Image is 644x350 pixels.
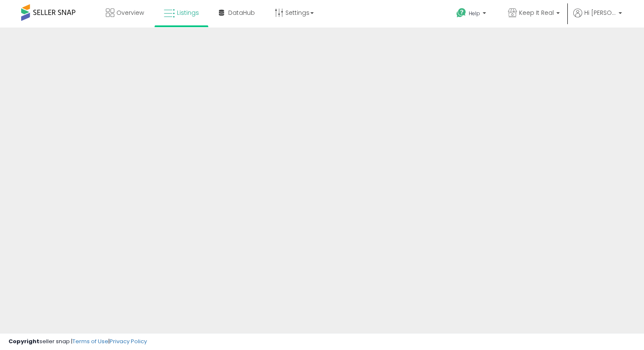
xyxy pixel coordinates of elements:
a: Hi [PERSON_NAME] [573,8,622,28]
span: Hi [PERSON_NAME] [584,8,616,17]
a: Help [450,1,495,28]
strong: Copyright [8,337,39,345]
span: Listings [177,8,199,17]
i: Get Help [456,8,467,18]
div: seller snap | | [8,338,147,346]
span: DataHub [228,8,255,17]
a: Terms of Use [72,337,108,345]
span: Help [469,10,480,17]
span: Overview [116,8,144,17]
a: Privacy Policy [110,337,147,345]
span: Keep It Real [519,8,554,17]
